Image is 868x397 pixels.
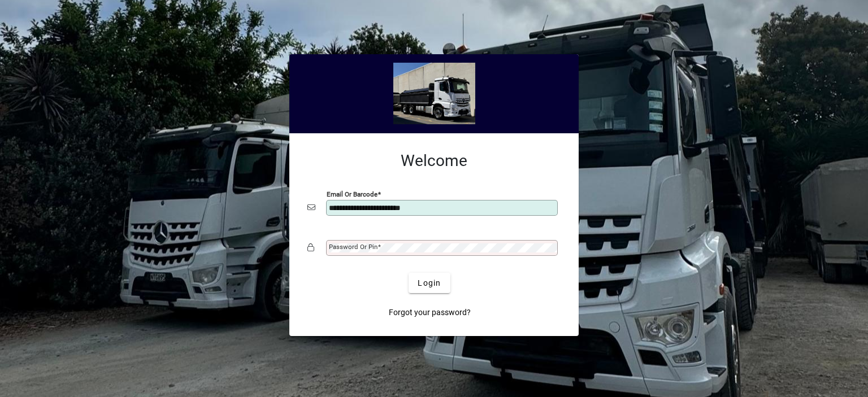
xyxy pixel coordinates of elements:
[327,190,377,198] mat-label: Email or Barcode
[409,273,450,293] button: Login
[389,307,471,319] span: Forgot your password?
[418,277,441,289] span: Login
[384,302,475,322] a: Forgot your password?
[307,151,561,171] h2: Welcome
[329,243,377,251] mat-label: Password or Pin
